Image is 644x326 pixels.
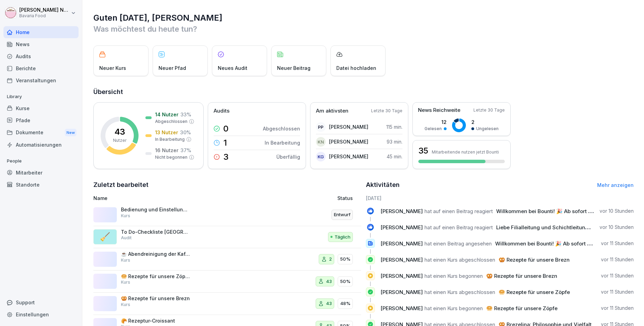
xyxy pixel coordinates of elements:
[425,208,493,214] span: hat auf einen Beitrag reagiert
[335,234,350,241] p: Täglich
[601,272,634,279] p: vor 11 Stunden
[3,38,79,50] a: News
[387,138,402,145] p: 93 min.
[601,256,634,263] p: vor 11 Stunden
[337,194,353,202] p: Status
[155,118,187,125] p: Abgeschlossen
[329,138,368,145] p: [PERSON_NAME]
[121,229,190,235] p: To Do-Checkliste [GEOGRAPHIC_DATA]
[471,118,499,126] p: 2
[3,126,79,139] div: Dokumente
[499,289,570,295] span: 🥯 Rezepte für unsere Zöpfe
[597,182,634,188] a: Mehr anzeigen
[181,147,191,154] p: 37 %
[3,26,79,38] a: Home
[180,129,191,136] p: 30 %
[380,289,423,295] span: [PERSON_NAME]
[3,114,79,126] a: Pfade
[93,271,361,293] a: 🥯 Rezepte für unsere ZöpfeKurs4350%
[113,137,126,144] p: Nutzer
[340,300,350,307] p: 48%
[181,111,191,118] p: 33 %
[366,194,634,202] h6: [DATE]
[121,279,130,285] p: Kurs
[380,224,423,231] span: [PERSON_NAME]
[329,256,332,263] p: 2
[100,231,110,243] p: 🧹
[121,235,132,241] p: Audit
[65,129,76,137] div: New
[276,153,300,160] p: Überfällig
[218,64,247,72] p: Neues Audit
[329,123,368,130] p: [PERSON_NAME]
[418,106,460,114] p: News Reichweite
[601,305,634,312] p: vor 11 Stunden
[3,62,79,74] a: Berichte
[499,256,570,263] span: 🥨 Rezepte für unsere Brezn
[121,207,190,213] p: Bedienung und Einstellungen des Backofens
[473,107,505,113] p: Letzte 30 Tage
[155,136,185,143] p: In Bearbeitung
[3,179,79,191] a: Standorte
[326,300,332,307] p: 43
[366,180,400,190] h2: Aktivitäten
[93,23,634,34] p: Was möchtest du heute tun?
[99,64,126,72] p: Neuer Kurs
[3,167,79,179] a: Mitarbeiter
[155,111,178,118] p: 14 Nutzer
[425,126,442,132] p: Gelesen
[329,153,368,160] p: [PERSON_NAME]
[336,64,376,72] p: Datei hochladen
[265,139,300,146] p: In Bearbeitung
[19,13,70,18] p: Bavaria Food
[486,305,558,312] span: 🥯 Rezepte für unsere Zöpfe
[425,224,493,231] span: hat auf einen Beitrag reagiert
[3,139,79,151] a: Automatisierungen
[223,139,227,147] p: 1
[432,149,499,155] p: Mitarbeitende nutzen jetzt Bounti
[3,91,79,102] p: Library
[155,154,187,160] p: Nicht begonnen
[93,226,361,249] a: 🧹To Do-Checkliste [GEOGRAPHIC_DATA]AuditTäglich
[214,107,229,115] p: Audits
[263,125,300,132] p: Abgeschlossen
[223,125,228,133] p: 0
[425,118,447,126] p: 12
[316,122,326,132] div: PP
[316,107,348,115] p: Am aktivsten
[425,289,495,295] span: hat einen Kurs abgeschlossen
[316,137,326,147] div: KN
[3,308,79,320] a: Einstellungen
[3,156,79,167] p: People
[121,295,190,302] p: 🥨 Rezepte für unsere Brezn
[601,240,634,247] p: vor 11 Stunden
[93,248,361,271] a: ☕ Abendreinigung der KaffeemaschineKurs250%
[3,50,79,62] a: Audits
[121,302,130,308] p: Kurs
[425,240,492,247] span: hat einen Beitrag angesehen
[340,278,350,285] p: 50%
[93,87,634,97] h2: Übersicht
[121,251,190,257] p: ☕ Abendreinigung der Kaffeemaschine
[3,74,79,86] div: Veranstaltungen
[155,129,178,136] p: 13 Nutzer
[155,147,178,154] p: 16 Nutzer
[380,305,423,312] span: [PERSON_NAME]
[121,213,130,219] p: Kurs
[326,278,332,285] p: 43
[93,12,634,23] h1: Guten [DATE], [PERSON_NAME]
[601,288,634,295] p: vor 11 Stunden
[3,102,79,114] a: Kurse
[476,126,499,132] p: Ungelesen
[93,293,361,315] a: 🥨 Rezepte für unsere BreznKurs4348%
[159,64,186,72] p: Neuer Pfad
[600,208,634,214] p: vor 10 Stunden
